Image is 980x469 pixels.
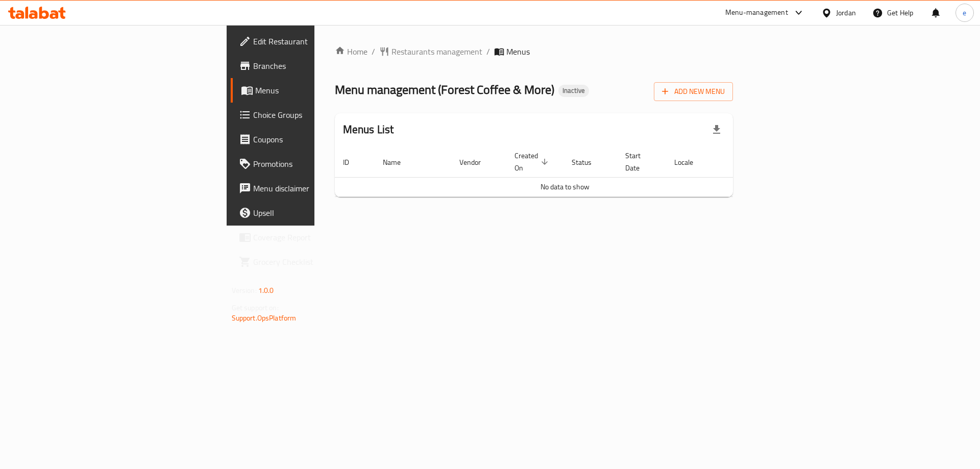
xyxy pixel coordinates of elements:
[963,7,966,18] span: e
[253,35,382,47] span: Edit Restaurant
[654,82,733,101] button: Add New Menu
[459,156,494,168] span: Vendor
[662,85,725,98] span: Add New Menu
[335,45,733,58] nav: breadcrumb
[343,156,362,168] span: ID
[343,122,394,137] h2: Menus List
[253,158,382,170] span: Promotions
[253,231,382,243] span: Coverage Report
[231,176,390,201] a: Menu disclaimer
[231,127,390,152] a: Coupons
[253,182,382,194] span: Menu disclaimer
[231,103,390,127] a: Choice Groups
[232,284,257,297] span: Version:
[253,256,382,268] span: Grocery Checklist
[232,311,297,325] a: Support.OpsPlatform
[383,156,414,168] span: Name
[391,45,482,58] span: Restaurants management
[231,54,390,78] a: Branches
[379,45,482,58] a: Restaurants management
[232,301,279,314] span: Get support on:
[486,45,490,58] li: /
[704,117,729,142] div: Export file
[231,250,390,274] a: Grocery Checklist
[253,109,382,121] span: Choice Groups
[231,201,390,225] a: Upsell
[253,133,382,145] span: Coupons
[231,78,390,103] a: Menus
[558,86,589,95] span: Inactive
[541,180,590,193] span: No data to show
[231,225,390,250] a: Coverage Report
[836,7,856,18] div: Jordan
[625,150,654,174] span: Start Date
[335,78,554,101] span: Menu management ( Forest Coffee & More )
[572,156,605,168] span: Status
[258,284,274,297] span: 1.0.0
[514,150,551,174] span: Created On
[253,207,382,219] span: Upsell
[253,60,382,72] span: Branches
[558,85,589,97] div: Inactive
[231,29,390,54] a: Edit Restaurant
[719,146,795,178] th: Actions
[725,7,788,19] div: Menu-management
[506,45,530,58] span: Menus
[674,156,706,168] span: Locale
[255,84,382,96] span: Menus
[335,146,795,197] table: enhanced table
[231,152,390,176] a: Promotions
